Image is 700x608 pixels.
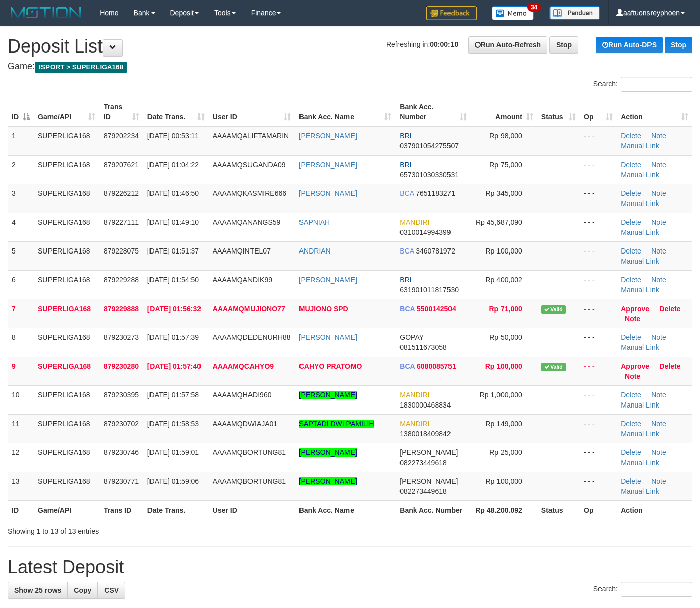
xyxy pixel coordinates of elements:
[8,472,34,500] td: 13
[659,305,680,313] a: Delete
[399,487,446,495] span: Copy 082273449618 to clipboard
[580,299,617,328] td: - - -
[489,161,522,169] span: Rp 75,000
[489,333,522,341] span: Rp 50,000
[485,420,522,428] span: Rp 149,000
[8,385,34,414] td: 10
[580,241,617,270] td: - - -
[621,286,659,294] a: Manual Link
[8,414,34,443] td: 11
[147,391,199,399] span: [DATE] 01:57:58
[213,420,277,428] span: AAAAMQDWIAJA01
[621,448,641,457] a: Delete
[295,97,396,126] th: Bank Acc. Name: activate to sort column ascending
[104,586,119,594] span: CSV
[659,362,680,370] a: Delete
[651,247,666,255] a: Note
[299,218,330,226] a: SAPNIAH
[651,276,666,284] a: Note
[651,477,666,485] a: Note
[621,401,659,409] a: Manual Link
[209,500,295,519] th: User ID
[580,357,617,385] td: - - -
[147,448,199,457] span: [DATE] 01:59:01
[299,420,374,428] a: SAPTADI DWI PAMILIH
[213,362,274,370] span: AAAAMQCAHYO9
[299,362,362,370] a: CAHYO PRATOMO
[34,472,99,500] td: SUPERLIGA168
[213,391,272,399] span: AAAAMQHADI960
[617,97,692,126] th: Action: activate to sort column ascending
[580,97,617,126] th: Op: activate to sort column ascending
[104,362,139,370] span: 879230280
[299,132,357,140] a: [PERSON_NAME]
[299,276,357,284] a: [PERSON_NAME]
[104,391,139,399] span: 879230395
[97,582,125,599] a: CSV
[549,6,600,20] img: panduan.png
[480,391,522,399] span: Rp 1,000,000
[104,305,139,313] span: 879229888
[386,40,458,48] span: Refreshing in:
[485,477,522,485] span: Rp 100,000
[399,401,451,409] span: Copy 1830000468834 to clipboard
[621,362,649,370] a: Approve
[621,430,659,438] a: Manual Link
[213,247,271,255] span: AAAAMQINTEL07
[430,40,458,48] strong: 00:00:10
[541,363,566,371] span: Valid transaction
[651,448,666,457] a: Note
[104,333,139,341] span: 879230273
[34,270,99,299] td: SUPERLIGA168
[213,333,291,341] span: AAAAMQDEDENURH88
[485,189,522,197] span: Rp 345,000
[8,155,34,184] td: 2
[593,582,692,597] label: Search:
[399,161,411,169] span: BRI
[8,328,34,357] td: 8
[417,362,456,370] span: Copy 6080085751 to clipboard
[213,218,281,226] span: AAAAMQANANGS59
[527,3,541,12] span: 34
[213,448,286,457] span: AAAAMQBORTUNG81
[295,500,396,519] th: Bank Acc. Name
[426,6,477,20] img: Feedback.jpg
[147,305,201,313] span: [DATE] 01:56:32
[299,333,357,341] a: [PERSON_NAME]
[651,132,666,140] a: Note
[299,477,357,485] a: [PERSON_NAME]
[580,328,617,357] td: - - -
[34,126,99,156] td: SUPERLIGA168
[485,276,522,284] span: Rp 400,002
[209,97,295,126] th: User ID: activate to sort column ascending
[580,443,617,472] td: - - -
[625,315,640,323] a: Note
[399,343,446,351] span: Copy 081511673058 to clipboard
[399,430,451,438] span: Copy 1380018409842 to clipboard
[8,62,692,72] h4: Game:
[485,362,522,370] span: Rp 100,000
[213,161,286,169] span: AAAAMQSUGANDA09
[489,448,522,457] span: Rp 25,000
[399,362,415,370] span: BCA
[8,522,284,536] div: Showing 1 to 13 of 13 entries
[416,189,455,197] span: Copy 7651183271 to clipboard
[621,391,641,399] a: Delete
[399,189,414,197] span: BCA
[621,132,641,140] a: Delete
[621,487,659,495] a: Manual Link
[147,477,199,485] span: [DATE] 01:59:06
[471,500,537,519] th: Rp 48.200.092
[34,241,99,270] td: SUPERLIGA168
[417,305,456,313] span: Copy 5500142504 to clipboard
[549,36,578,54] a: Stop
[399,228,451,236] span: Copy 0310014994399 to clipboard
[399,218,429,226] span: MANDIRI
[299,161,357,169] a: [PERSON_NAME]
[399,477,458,485] span: [PERSON_NAME]
[213,276,272,284] span: AAAAMQANDIK99
[67,582,98,599] a: Copy
[8,5,84,20] img: MOTION_logo.png
[476,218,522,226] span: Rp 45,687,090
[34,97,99,126] th: Game/API: activate to sort column ascending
